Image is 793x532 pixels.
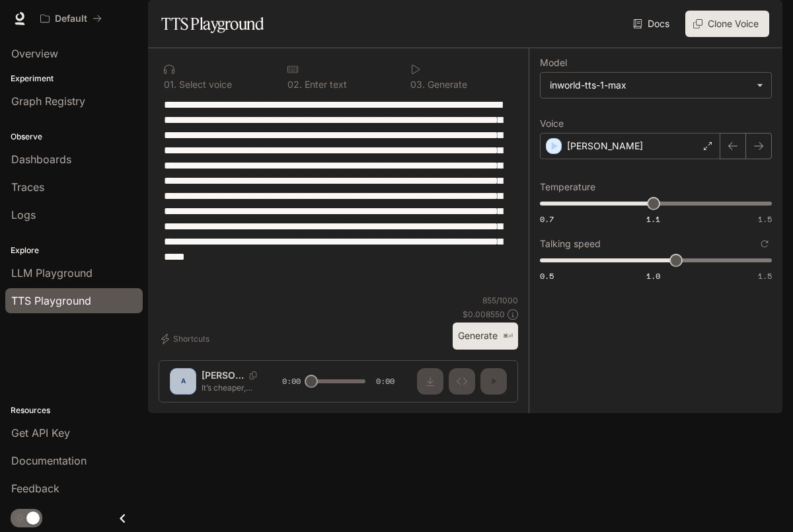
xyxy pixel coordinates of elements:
div: inworld-tts-1-max [550,79,750,92]
p: [PERSON_NAME] [567,139,643,153]
span: 0.7 [540,213,554,225]
p: Voice [540,119,564,128]
p: 0 1 . [164,80,176,89]
button: Clone Voice [685,11,769,37]
h1: TTS Playground [161,11,264,37]
p: Temperature [540,182,595,192]
p: Talking speed [540,239,601,248]
p: Model [540,58,567,67]
p: Enter text [302,80,347,89]
p: 0 2 . [287,80,302,89]
span: 0.5 [540,270,554,282]
p: 0 3 . [410,80,425,89]
span: 1.1 [646,213,660,225]
button: All workspaces [34,5,108,32]
button: Generate⌘⏎ [453,323,518,350]
span: 1.5 [758,270,772,282]
p: Select voice [176,80,232,89]
button: Shortcuts [159,328,215,350]
p: $ 0.008550 [463,309,505,320]
p: ⌘⏎ [503,332,513,340]
div: inworld-tts-1-max [541,73,771,98]
span: 1.5 [758,213,772,225]
p: Generate [425,80,467,89]
button: Reset to default [757,237,772,251]
span: 1.0 [646,270,660,282]
p: Default [55,13,87,24]
a: Docs [630,11,675,37]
